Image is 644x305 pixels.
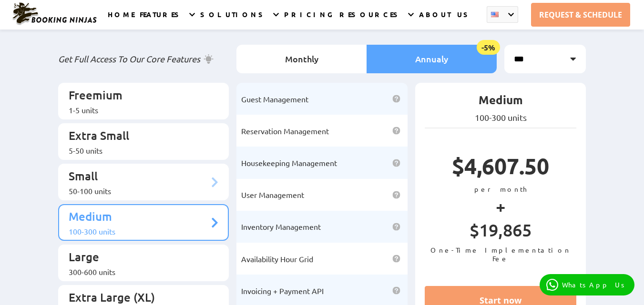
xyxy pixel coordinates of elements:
[540,274,634,295] a: WhatsApp Us
[562,281,628,289] p: WhatsApp Us
[425,219,577,246] p: $19,865
[425,152,577,185] p: $4,607.50
[284,10,334,30] a: PRICING
[69,128,209,146] p: Extra Small
[339,10,402,30] a: RESOURCES
[241,222,321,231] span: Inventory Management
[69,88,209,105] p: Freemium
[425,193,577,219] p: +
[69,209,209,226] p: Medium
[241,254,313,264] span: Availability Hour Grid
[11,2,97,26] img: Booking Ninjas Logo
[392,255,400,263] img: help icon
[392,95,400,103] img: help icon
[69,226,209,236] div: 100-300 units
[477,40,500,55] span: -5%
[69,186,209,196] div: 50-100 units
[58,53,229,65] p: Get Full Access To Our Core Features
[392,159,400,167] img: help icon
[241,286,324,295] span: Invoicing + Payment API
[241,94,308,104] span: Guest Management
[241,158,337,167] span: Housekeeping Management
[392,286,400,295] img: help icon
[392,223,400,231] img: help icon
[392,191,400,199] img: help icon
[69,168,209,186] p: Small
[419,10,472,30] a: ABOUT US
[367,45,497,73] li: Annualy
[108,10,134,30] a: HOME
[531,3,630,27] a: REQUEST & SCHEDULE
[140,10,183,30] a: FEATURES
[69,146,209,155] div: 5-50 units
[69,105,209,115] div: 1-5 units
[425,112,577,123] p: 100-300 units
[236,45,367,73] li: Monthly
[69,267,209,276] div: 300-600 units
[241,126,329,136] span: Reservation Management
[241,190,304,199] span: User Management
[200,10,267,30] a: SOLUTIONS
[69,249,209,267] p: Large
[425,92,577,112] p: Medium
[392,127,400,135] img: help icon
[425,185,577,193] p: per month
[425,246,577,263] p: One-Time Implementation Fee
